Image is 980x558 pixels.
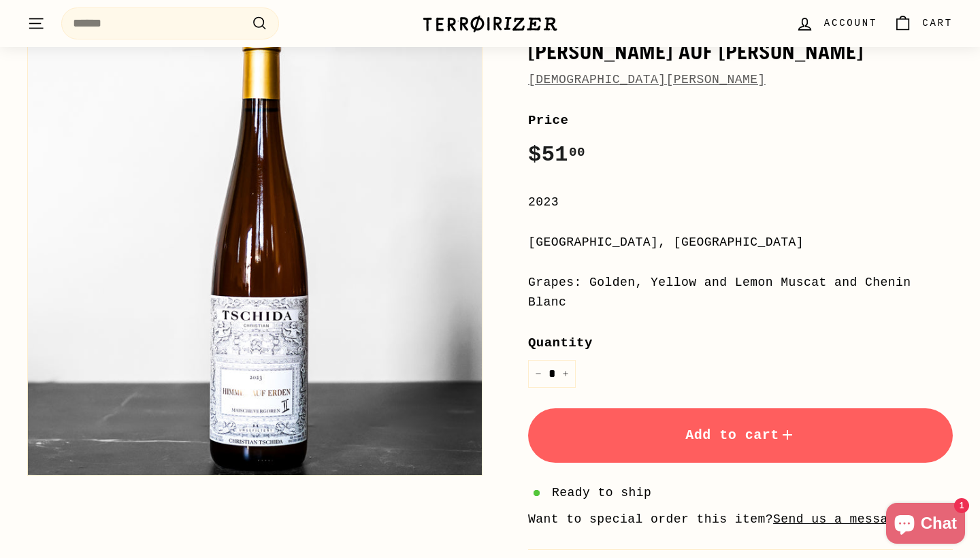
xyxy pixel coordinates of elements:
div: Grapes: Golden, Yellow and Lemon Muscat and Chenin Blanc [528,273,953,312]
label: Quantity [528,333,953,353]
li: Want to special order this item? [528,510,953,529]
span: Ready to ship [552,483,651,503]
button: Add to cart [528,408,953,463]
a: Cart [885,3,961,44]
div: [GEOGRAPHIC_DATA], [GEOGRAPHIC_DATA] [528,233,953,252]
input: quantity [528,360,576,388]
span: Cart [922,16,953,31]
span: $51 [528,142,585,167]
a: Send us a message [773,512,903,526]
h1: [PERSON_NAME] Auf [PERSON_NAME] [528,40,953,63]
div: 2023 [528,193,953,212]
a: Account [787,3,885,44]
button: Reduce item quantity by one [528,360,549,388]
button: Increase item quantity by one [555,360,576,388]
span: Account [824,16,877,31]
inbox-online-store-chat: Shopify online store chat [882,503,969,547]
a: [DEMOGRAPHIC_DATA][PERSON_NAME] [528,73,766,86]
span: Add to cart [685,427,796,443]
label: Price [528,110,953,131]
sup: 00 [569,145,585,160]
